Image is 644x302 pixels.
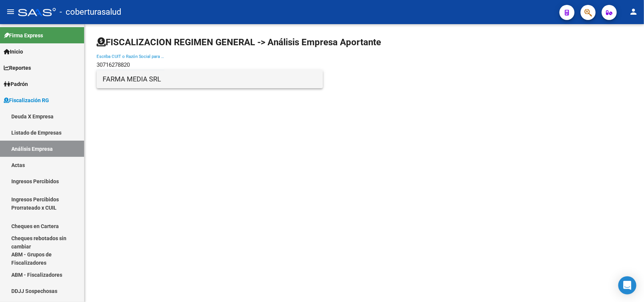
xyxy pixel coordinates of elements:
[6,7,15,16] mat-icon: menu
[103,70,317,88] span: FARMA MEDIA SRL
[4,64,31,72] span: Reportes
[60,4,121,20] span: - coberturasalud
[618,276,636,294] div: Open Intercom Messenger
[97,36,381,48] h1: FISCALIZACION REGIMEN GENERAL -> Análisis Empresa Aportante
[629,7,638,16] mat-icon: person
[4,96,49,104] span: Fiscalización RG
[4,31,43,40] span: Firma Express
[4,80,28,88] span: Padrón
[4,48,23,56] span: Inicio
